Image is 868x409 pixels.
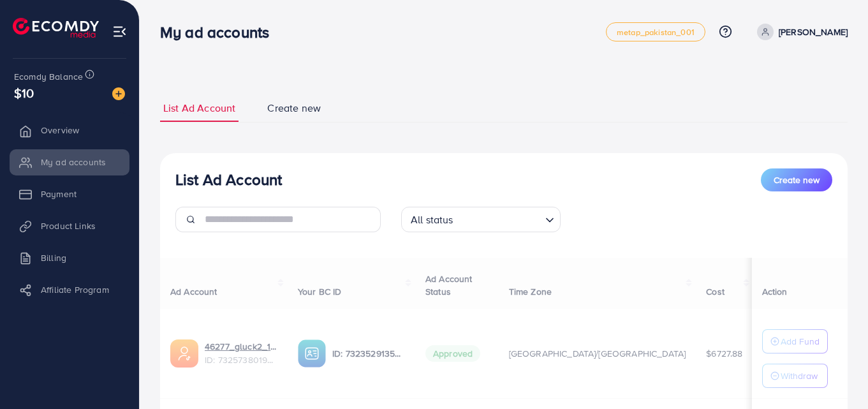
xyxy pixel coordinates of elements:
img: menu [112,24,127,39]
a: metap_pakistan_001 [606,22,705,41]
span: metap_pakistan_001 [617,28,695,36]
a: [PERSON_NAME] [752,24,848,40]
div: Search for option [401,207,561,232]
img: image [112,87,125,100]
span: List Ad Account [163,101,235,115]
h3: List Ad Account [175,170,282,189]
input: Search for option [457,208,540,229]
span: Create new [774,174,820,186]
button: Create new [761,168,832,191]
span: All status [408,211,456,229]
span: Create new [267,101,321,115]
p: [PERSON_NAME] [779,24,848,40]
span: $10 [14,84,34,102]
span: Ecomdy Balance [14,70,83,83]
h3: My ad accounts [160,23,279,41]
img: logo [13,18,99,38]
